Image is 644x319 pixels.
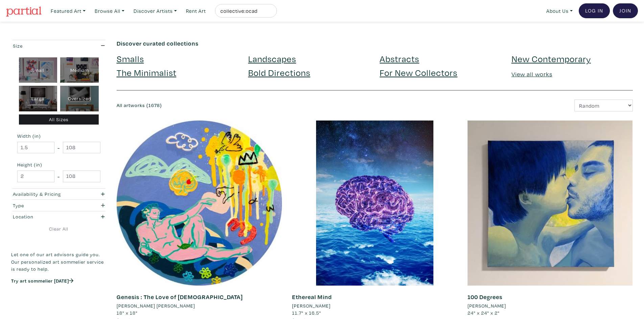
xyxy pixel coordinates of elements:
a: Abstracts [380,53,419,64]
a: Log In [579,3,610,18]
button: Location [11,211,106,222]
li: [PERSON_NAME] [PERSON_NAME] [117,302,195,310]
div: Location [13,213,79,220]
small: Height (in) [17,162,100,167]
h6: All artworks (1678) [117,103,370,108]
div: Availability & Pricing [13,190,79,198]
a: For New Collectors [380,67,457,78]
span: - [57,143,60,152]
button: Availability & Pricing [11,189,106,200]
a: Clear All [11,225,106,233]
div: Large [19,86,57,111]
a: [PERSON_NAME] [468,302,633,310]
button: Size [11,40,106,51]
iframe: Customer reviews powered by Trustpilot [11,291,106,305]
span: 11.7" x 16.5" [292,310,321,316]
span: 24" x 24" x 2" [468,310,500,316]
div: Small [19,57,57,83]
input: Search [220,7,270,15]
a: Bold Directions [248,67,310,78]
a: Try art sommelier [DATE] [11,277,73,284]
a: Rent Art [183,4,209,18]
a: Discover Artists [130,4,180,18]
a: Browse All [92,4,127,18]
p: Let one of our art advisors guide you. Our personalized art sommelier service is ready to help. [11,251,106,273]
button: Type [11,200,106,211]
a: 100 Degrees [468,293,502,301]
a: View all works [511,70,552,78]
a: New Contemporary [511,53,591,64]
a: Ethereal Mind [292,293,332,301]
span: - [57,172,60,181]
a: The Minimalist [117,67,176,78]
h6: Discover curated collections [117,40,633,47]
a: Featured Art [48,4,89,18]
li: [PERSON_NAME] [292,302,331,310]
div: Medium [60,57,99,83]
div: Size [13,42,79,50]
a: Landscapes [248,53,296,64]
small: Width (in) [17,134,100,138]
a: Smalls [117,53,144,64]
a: About Us [543,4,576,18]
a: Genesis : The Love of [DEMOGRAPHIC_DATA] [117,293,243,301]
li: [PERSON_NAME] [468,302,506,310]
div: Oversized [60,86,99,111]
div: Type [13,202,79,209]
a: Join [613,3,638,18]
span: 18" x 18" [117,310,138,316]
div: All Sizes [19,114,99,125]
a: [PERSON_NAME] [PERSON_NAME] [117,302,282,310]
a: [PERSON_NAME] [292,302,457,310]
